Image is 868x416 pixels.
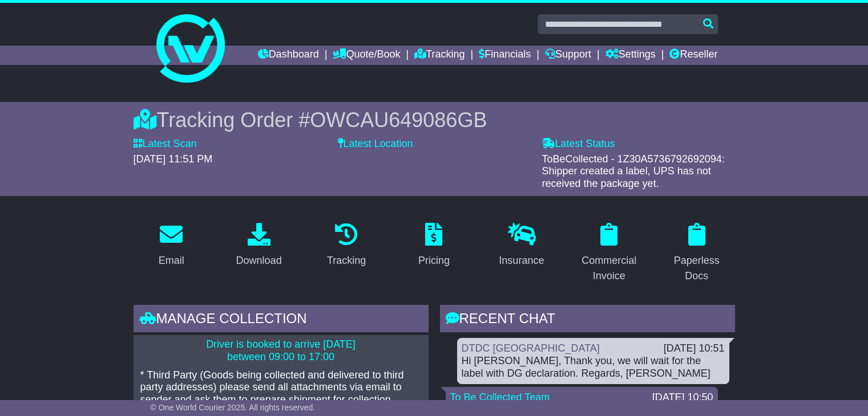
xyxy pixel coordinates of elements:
[151,219,192,272] a: Email
[320,219,373,272] a: Tracking
[134,153,213,165] span: [DATE] 11:51 PM
[664,342,725,355] div: [DATE] 10:51
[333,46,400,65] a: Quote/Book
[134,108,735,132] div: Tracking Order #
[666,253,727,284] div: Paperless Docs
[462,342,600,354] a: DTDC [GEOGRAPHIC_DATA]
[229,219,289,272] a: Download
[605,46,656,65] a: Settings
[140,369,422,406] p: * Third Party (Goods being collected and delivered to third party addresses) please send all atta...
[579,253,640,284] div: Commercial Invoice
[418,253,450,268] div: Pricing
[542,138,615,150] label: Latest Status
[338,138,413,150] label: Latest Location
[479,46,531,65] a: Financials
[236,253,282,268] div: Download
[327,253,366,268] div: Tracking
[440,305,735,336] div: RECENT CHAT
[669,46,717,65] a: Reseller
[542,153,725,189] span: ToBeCollected - 1Z30A5736792692094: Shipper created a label, UPS has not received the package yet.
[652,391,713,404] div: [DATE] 10:50
[571,219,647,288] a: Commercial Invoice
[159,253,184,268] div: Email
[450,391,550,403] a: To Be Collected Team
[414,46,465,65] a: Tracking
[151,403,316,412] span: © One World Courier 2025. All rights reserved.
[499,253,544,268] div: Insurance
[491,219,551,272] a: Insurance
[134,305,429,336] div: Manage collection
[411,219,457,272] a: Pricing
[545,46,591,65] a: Support
[134,138,197,150] label: Latest Scan
[310,108,487,132] span: OWCAU649086GB
[462,355,725,380] div: Hi [PERSON_NAME], Thank you, we will wait for the label with DG declaration. Regards, [PERSON_NAME]
[140,338,422,363] p: Driver is booked to arrive [DATE] between 09:00 to 17:00
[659,219,734,288] a: Paperless Docs
[258,46,319,65] a: Dashboard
